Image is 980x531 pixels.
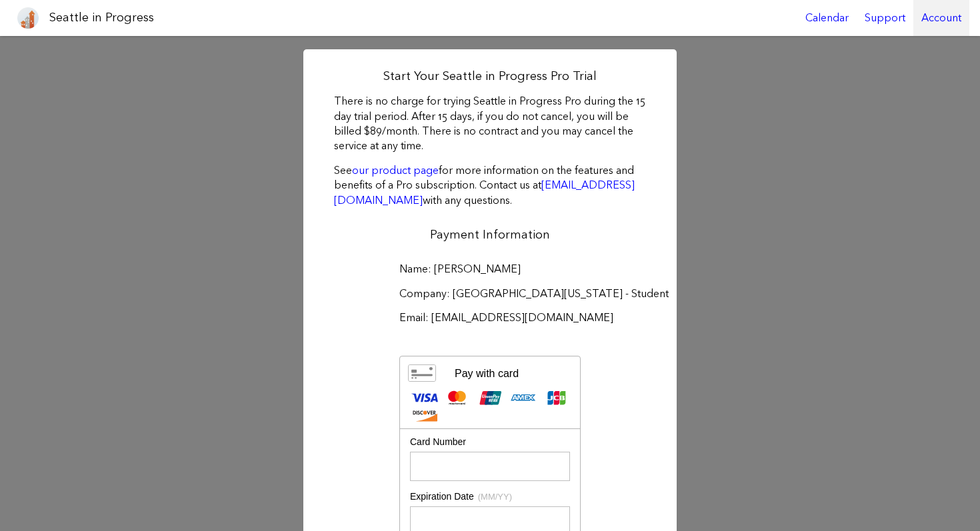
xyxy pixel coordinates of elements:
h1: Seattle in Progress [49,9,154,26]
iframe: Secure Credit Card Frame - Credit Card Number [416,452,564,480]
label: Company: [GEOGRAPHIC_DATA][US_STATE] - Student [399,286,581,301]
div: Pay with card [455,367,519,380]
label: Name: [PERSON_NAME] [399,262,581,276]
div: Card Number [410,436,570,449]
span: (MM/YY) [478,492,512,502]
h2: Start Your Seattle in Progress Pro Trial [334,68,646,85]
label: Email: [EMAIL_ADDRESS][DOMAIN_NAME] [399,310,581,325]
p: There is no charge for trying Seattle in Progress Pro during the 15 day trial period. After 15 da... [334,94,646,154]
p: See for more information on the features and benefits of a Pro subscription. Contact us at with a... [334,163,646,208]
a: our product page [352,164,439,177]
img: favicon-96x96.png [17,7,39,29]
div: Expiration Date [410,490,570,504]
h2: Payment Information [334,227,646,243]
a: [EMAIL_ADDRESS][DOMAIN_NAME] [334,179,635,206]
